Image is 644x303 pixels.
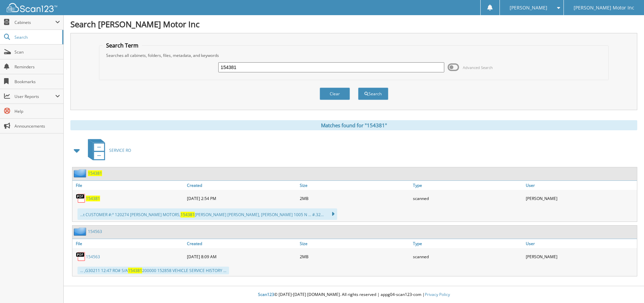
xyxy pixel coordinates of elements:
img: PDF.png [76,251,86,262]
span: Search [14,34,59,40]
iframe: Chat Widget [610,271,644,303]
div: Searches all cabinets, folders, files, metadata, and keywords [103,53,605,58]
button: Search [358,88,388,100]
span: Bookmarks [14,79,60,85]
a: SERVICE RO [84,137,131,164]
span: [PERSON_NAME] [510,6,547,10]
a: Size [298,181,411,190]
legend: Search Term [103,42,142,49]
div: © [DATE]-[DATE] [DOMAIN_NAME]. All rights reserved | appg04-scan123-com | [64,287,644,303]
a: 154381 [88,170,102,176]
button: Clear [320,88,350,100]
div: scanned [411,250,524,263]
a: 154381 [86,196,100,201]
a: Size [298,239,411,248]
span: Reminders [14,64,60,70]
div: scanned [411,192,524,205]
img: scan123-logo-white.svg [7,3,57,12]
a: 154563 [88,229,102,234]
a: 154563 [86,254,100,260]
span: 154381 [181,212,195,217]
a: Created [185,181,298,190]
a: File [72,181,185,190]
div: [PERSON_NAME] [524,192,637,205]
span: Help [14,108,60,114]
span: Cabinets [14,20,55,25]
a: Type [411,239,524,248]
img: PDF.png [76,193,86,203]
img: folder2.png [74,227,88,236]
span: Advanced Search [463,65,493,70]
div: [PERSON_NAME] [524,250,637,263]
a: User [524,181,637,190]
a: Created [185,239,298,248]
div: [DATE] 8:09 AM [185,250,298,263]
span: SERVICE RO [109,147,131,153]
div: [DATE] 2:54 PM [185,192,298,205]
div: ... ,G30211 12:47 RO# S/A 200000 152858 VEHICLE SERVICE HISTORY ... [77,267,229,274]
span: Announcements [14,123,60,129]
div: 2MB [298,192,411,205]
div: ...t CUSTOMER #:° 120274 [PERSON_NAME] MOTORS, [PERSON_NAME] [PERSON_NAME], [PERSON_NAME] 1005 N ... [77,208,337,220]
span: User Reports [14,94,55,99]
div: Matches found for "154381" [70,120,637,130]
div: 2MB [298,250,411,263]
a: Privacy Policy [425,292,450,297]
span: [PERSON_NAME] Motor Inc [574,6,634,10]
span: Scan123 [258,292,274,297]
span: Scan [14,49,60,55]
a: File [72,239,185,248]
a: Type [411,181,524,190]
span: 154381 [128,268,142,273]
h1: Search [PERSON_NAME] Motor Inc [70,19,637,30]
a: User [524,239,637,248]
img: folder2.png [74,169,88,177]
